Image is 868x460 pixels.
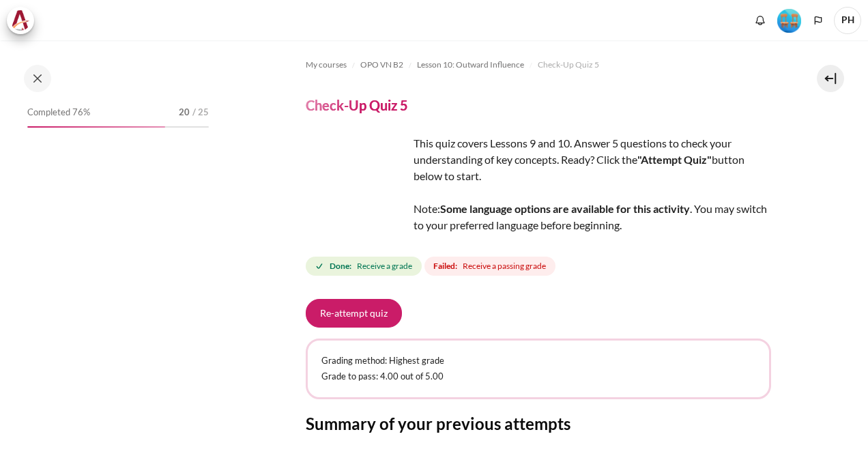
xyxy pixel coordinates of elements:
[772,8,807,33] a: Level #4
[321,370,755,384] p: Grade to pass: 4.00 out of 5.00
[7,7,41,34] a: Architeck Architeck
[433,260,457,272] strong: Failed:
[27,106,90,119] span: Completed 76%
[360,57,403,73] a: OPO VN B2
[306,299,402,328] button: Re-attempt quiz
[417,59,524,71] span: Lesson 10: Outward Influence
[440,202,690,215] strong: Some language options are available for this activity
[360,59,403,71] span: OPO VN B2
[750,10,770,31] div: Show notification window with no new notifications
[306,59,347,71] span: My courses
[330,260,351,272] strong: Done:
[637,153,712,166] strong: "Attempt Quiz"
[306,135,771,233] div: This quiz covers Lessons 9 and 10. Answer 5 questions to check your understanding of key concepts...
[834,7,861,34] a: User menu
[192,106,209,119] span: / 25
[321,354,755,368] p: Grading method: Highest grade
[463,260,546,272] span: Receive a passing grade
[417,57,524,73] a: Lesson 10: Outward Influence
[306,254,558,278] div: Completion requirements for Check-Up Quiz 5
[306,413,771,434] h3: Summary of your previous attempts
[306,57,347,73] a: My courses
[777,8,801,33] div: Level #4
[306,96,408,114] h4: Check-Up Quiz 5
[357,260,412,272] span: Receive a grade
[11,10,30,31] img: Architeck
[777,9,801,33] img: Level #4
[808,10,828,31] button: Languages
[834,7,861,34] span: PH
[179,106,190,119] span: 20
[306,54,771,76] nav: Navigation bar
[306,135,408,238] img: dsf
[538,59,599,71] span: Check-Up Quiz 5
[538,57,599,73] a: Check-Up Quiz 5
[27,126,165,128] div: 76%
